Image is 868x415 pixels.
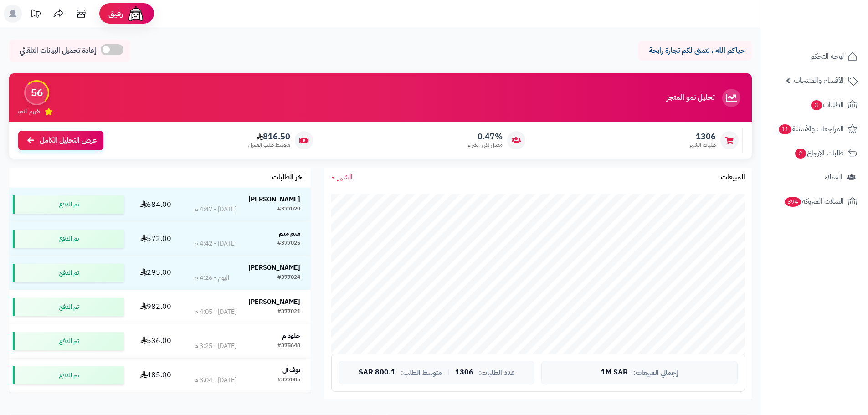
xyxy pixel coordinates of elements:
strong: [PERSON_NAME] [248,263,300,272]
img: logo-2.png [806,16,859,36]
div: #375648 [277,342,300,351]
div: [DATE] - 4:47 م [195,205,236,214]
strong: نوف ال [282,365,300,375]
a: تحديثات المنصة [24,5,47,25]
a: لوحة التحكم [767,46,863,67]
div: #377029 [277,205,300,214]
span: إجمالي المبيعات: [633,369,678,377]
div: #377005 [277,376,300,385]
span: 816.50 [248,132,290,142]
div: تم الدفع [13,332,124,350]
div: #377021 [277,307,300,317]
a: العملاء [767,166,863,188]
span: طلبات الشهر [689,141,716,149]
span: لوحة التحكم [810,50,844,63]
p: حياكم الله ، نتمنى لكم تجارة رابحة [645,46,745,56]
span: | [447,369,450,376]
span: 0.47% [468,132,503,142]
span: 11 [778,124,792,134]
span: 1M SAR [601,369,628,377]
span: 394 [784,196,801,207]
div: [DATE] - 4:05 م [195,307,236,317]
a: المراجعات والأسئلة11 [767,118,863,140]
h3: آخر الطلبات [272,174,304,182]
div: تم الدفع [13,264,124,282]
div: تم الدفع [13,298,124,316]
span: تقييم النمو [18,108,40,115]
div: تم الدفع [13,366,124,384]
a: الشهر [331,172,353,183]
a: الطلبات3 [767,94,863,116]
span: متوسط طلب العميل [248,141,290,149]
span: 1306 [455,369,473,377]
div: اليوم - 4:26 م [195,273,229,282]
h3: تحليل نمو المتجر [667,94,714,102]
a: عرض التحليل الكامل [18,131,103,150]
td: 572.00 [128,222,184,256]
span: متوسط الطلب: [401,369,442,377]
td: 295.00 [128,256,184,290]
a: السلات المتروكة394 [767,190,863,212]
div: [DATE] - 3:25 م [195,342,236,351]
span: طلبات الإرجاع [794,147,844,159]
div: تم الدفع [13,230,124,248]
h3: المبيعات [721,174,745,182]
td: 485.00 [128,359,184,392]
strong: [PERSON_NAME] [248,297,300,307]
div: [DATE] - 4:42 م [195,239,236,248]
strong: خلود م [282,331,300,341]
span: الطلبات [810,98,844,111]
span: الأقسام والمنتجات [794,74,844,87]
div: #377025 [277,239,300,248]
span: العملاء [825,171,842,184]
a: طلبات الإرجاع2 [767,142,863,164]
span: رفيق [108,8,123,19]
span: السلات المتروكة [784,195,844,208]
span: 2 [795,148,806,159]
span: عدد الطلبات: [479,369,515,377]
div: #377024 [277,273,300,282]
strong: [PERSON_NAME] [248,195,300,204]
span: إعادة تحميل البيانات التلقائي [20,46,96,56]
div: تم الدفع [13,195,124,214]
td: 684.00 [128,188,184,221]
td: 982.00 [128,290,184,324]
div: [DATE] - 3:04 م [195,376,236,385]
img: ai-face.png [127,5,145,23]
span: 800.1 SAR [359,369,395,377]
span: عرض التحليل الكامل [40,135,97,146]
strong: ميم ميم [279,229,300,238]
td: 536.00 [128,324,184,358]
span: 1306 [689,132,716,142]
span: 3 [811,100,822,110]
span: الشهر [338,172,353,183]
span: معدل تكرار الشراء [468,141,503,149]
span: المراجعات والأسئلة [778,123,844,135]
